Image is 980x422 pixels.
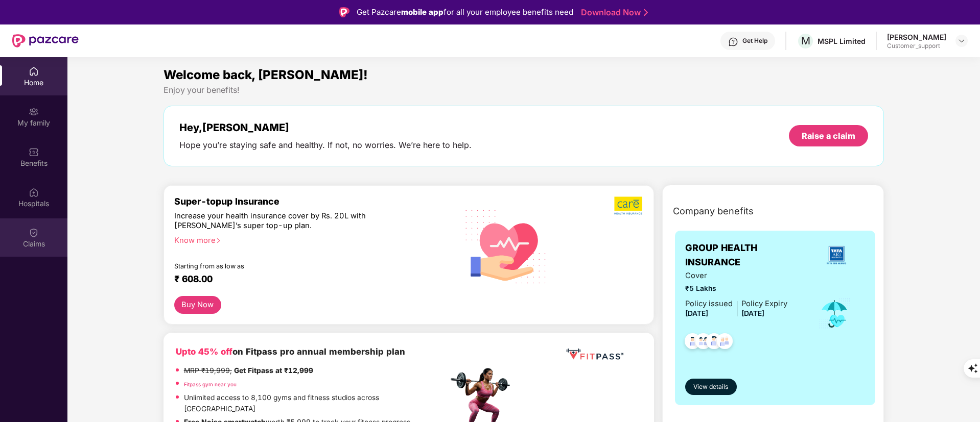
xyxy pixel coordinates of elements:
[644,7,648,18] img: Stroke
[958,37,966,45] img: svg+xml;base64,PHN2ZyBpZD0iRHJvcGRvd24tMzJ4MzIiIHhtbG5zPSJodHRwOi8vd3d3LnczLm9yZy8yMDAwL3N2ZyIgd2...
[818,36,866,46] div: MSPL Limited
[742,37,767,45] div: Get Help
[887,32,946,42] div: [PERSON_NAME]
[887,42,946,50] div: Customer_support
[801,35,810,47] span: M
[12,34,79,47] img: New Pazcare Logo
[728,37,738,47] img: svg+xml;base64,PHN2ZyBpZD0iSGVscC0zMngzMiIgeG1sbnM9Imh0dHA6Ly93d3cudzMub3JnLzIwMDAvc3ZnIiB3aWR0aD...
[357,6,573,18] div: Get Pazcare for all your employee benefits need
[581,7,645,18] a: Download Now
[401,7,444,17] strong: mobile app
[339,7,349,17] img: Logo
